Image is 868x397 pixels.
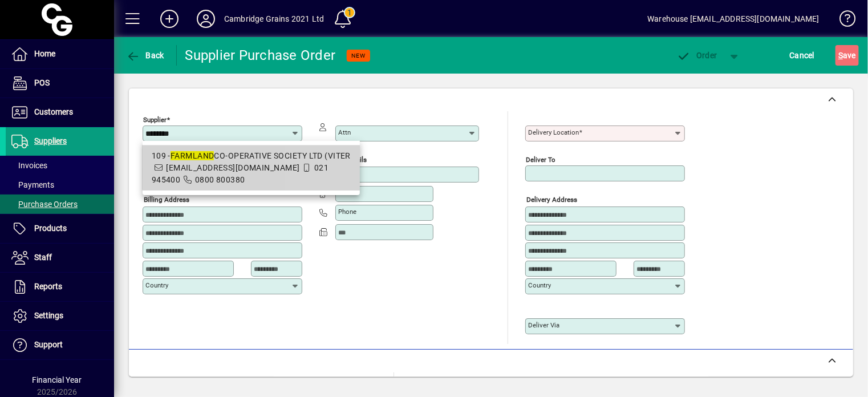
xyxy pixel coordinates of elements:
[11,180,54,189] span: Payments
[114,45,177,66] app-page-header-button: Back
[185,46,336,64] div: Supplier Purchase Order
[528,321,559,329] mat-label: Deliver via
[6,302,114,330] a: Settings
[34,253,52,262] span: Staff
[143,116,167,124] mat-label: Supplier
[143,145,360,191] mat-option: 109 - FARMLAND CO-OPERATIVE SOCIETY LTD (VITER
[171,151,214,160] em: FARMLAND
[790,46,815,64] span: Cancel
[6,156,114,175] a: Invoices
[526,156,555,164] mat-label: Deliver To
[351,52,366,59] span: NEW
[33,375,82,384] span: Financial Year
[123,45,167,66] button: Back
[6,195,114,214] a: Purchase Orders
[6,244,114,272] a: Staff
[224,10,324,28] div: Cambridge Grains 2021 Ltd
[831,2,854,39] a: Knowledge Base
[151,9,188,29] button: Add
[671,45,723,66] button: Order
[11,200,78,209] span: Purchase Orders
[6,175,114,195] a: Payments
[145,281,168,289] mat-label: Country
[195,175,245,184] span: 0800 800380
[838,46,856,64] span: ave
[126,51,164,60] span: Back
[34,340,63,349] span: Support
[188,9,224,29] button: Profile
[677,51,717,60] span: Order
[166,163,299,172] span: [EMAIL_ADDRESS][DOMAIN_NAME]
[647,10,820,28] div: Warehouse [EMAIL_ADDRESS][DOMAIN_NAME]
[11,161,47,170] span: Invoices
[338,208,356,216] mat-label: Phone
[528,281,551,289] mat-label: Country
[528,128,579,136] mat-label: Delivery Location
[34,282,62,291] span: Reports
[34,224,67,233] span: Products
[338,128,351,136] mat-label: Attn
[6,69,114,98] a: POS
[34,136,67,145] span: Suppliers
[34,107,73,116] span: Customers
[6,98,114,127] a: Customers
[152,150,351,162] div: 109 - CO-OPERATIVE SOCIETY LTD (VITER
[787,45,818,66] button: Cancel
[6,40,114,68] a: Home
[838,51,843,60] span: S
[34,49,55,58] span: Home
[6,214,114,243] a: Products
[6,273,114,301] a: Reports
[835,45,859,66] button: Save
[6,331,114,359] a: Support
[34,311,63,320] span: Settings
[34,78,50,87] span: POS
